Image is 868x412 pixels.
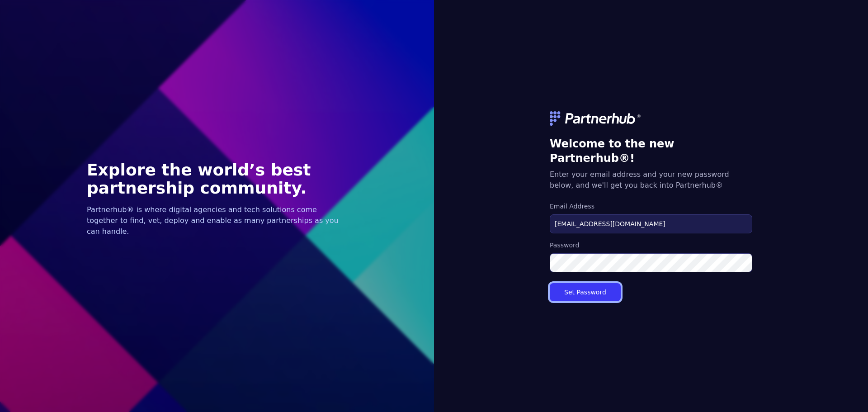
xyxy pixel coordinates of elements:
h1: Explore the world’s best partnership community. [87,161,347,197]
label: Password [550,241,752,250]
h3: Welcome to the new Partnerhub®! [550,137,752,166]
h5: Enter your email address and your new password below, and we'll get you back into Partnerhub® [550,169,752,191]
input: Enter your email [550,214,752,233]
label: Email Address [550,202,752,211]
p: Partnerhub® is where digital agencies and tech solutions come together to find, vet, deploy and e... [87,204,347,237]
img: logo [550,111,642,126]
button: Set Password [550,283,621,301]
